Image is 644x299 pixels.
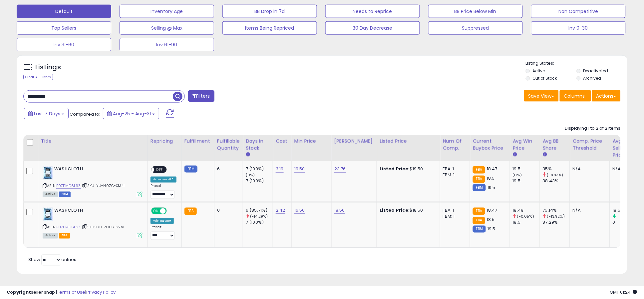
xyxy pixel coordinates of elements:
div: Clear All Filters [23,74,53,80]
h5: Listings [35,63,61,72]
small: FBM [473,184,486,191]
div: 19.5 [513,178,540,184]
a: 18.50 [334,207,345,214]
b: WASHCLOTH [54,208,135,216]
div: Avg BB Share [543,138,567,152]
div: 7 (100%) [246,166,273,172]
small: Days In Stock. [246,152,250,158]
span: Last 7 Days [34,110,60,117]
a: B07FMD6L6Z [56,225,81,230]
div: 18.5 [613,208,640,214]
div: Cost [276,138,289,145]
div: Preset: [151,225,176,240]
div: N/A [573,166,605,172]
div: 7 (100%) [246,220,273,226]
span: FBM [59,192,71,197]
div: ASIN: [43,208,143,238]
div: $18.50 [380,208,435,214]
span: FBA [59,233,70,239]
button: Save View [524,90,559,102]
span: 18.5 [487,217,495,223]
button: Default [17,5,111,18]
a: 19.50 [294,166,305,173]
img: 51BuLWEot1L._SL40_.jpg [43,166,53,180]
div: Days In Stock [246,138,270,152]
div: [PERSON_NAME] [334,138,374,145]
span: Compared to: [70,111,100,117]
span: 19.5 [487,185,495,191]
small: (-8.93%) [547,173,563,178]
button: Inv 31-60 [17,38,111,51]
span: Show: entries [28,257,76,263]
div: FBM: 1 [443,172,465,178]
div: Comp. Price Threshold [573,138,607,152]
button: BB Drop in 7d [222,5,317,18]
small: (-0.05%) [517,214,534,219]
span: 18.47 [487,166,497,172]
small: (-14.29%) [250,214,268,219]
div: 19.5 [513,166,540,172]
div: Fulfillable Quantity [217,138,240,152]
span: 19.5 [487,226,495,232]
small: Avg Win Price. [513,152,517,158]
div: Displaying 1 to 2 of 2 items [565,125,621,132]
div: Avg Selling Price [613,138,637,159]
span: 18.47 [487,207,497,214]
span: | SKU: YU-N0ZC-XM4I [82,183,125,189]
img: 51BuLWEot1L._SL40_.jpg [43,208,53,221]
div: 38.43% [543,178,570,184]
a: 23.76 [334,166,346,173]
div: 35% [543,166,570,172]
button: Suppressed [428,21,523,35]
button: Items Being Repriced [222,21,317,35]
button: Actions [592,90,621,102]
div: FBA: 1 [443,166,465,172]
button: BB Price Below Min [428,5,523,18]
div: Fulfillment [184,138,211,145]
div: 6 [217,166,238,172]
a: 3.19 [276,166,284,173]
small: (-13.92%) [547,214,565,219]
label: Deactivated [583,68,608,74]
div: 7 (100%) [246,178,273,184]
div: 87.29% [543,220,570,226]
span: OFF [154,167,165,173]
button: Columns [560,90,591,102]
small: FBM [184,166,197,173]
div: FBA: 1 [443,208,465,214]
div: 0 [613,220,640,226]
div: 6 (85.71%) [246,208,273,214]
div: $19.50 [380,166,435,172]
div: N/A [573,208,605,214]
button: Non Competitive [531,5,626,18]
div: Title [41,138,145,145]
button: Inv 61-90 [120,38,214,51]
small: (0%) [513,173,522,178]
a: Privacy Policy [86,289,116,295]
span: All listings currently available for purchase on Amazon [43,192,58,197]
span: 2025-09-8 01:24 GMT [610,289,637,295]
button: Aug-25 - Aug-31 [103,108,159,119]
div: Amazon AI * [151,177,176,183]
b: WASHCLOTH [54,166,135,174]
button: Selling @ Max [120,21,214,35]
button: Last 7 Days [24,108,69,119]
span: | SKU: DO-2OFG-62VI [82,225,124,230]
button: Filters [188,90,214,102]
div: 0 [217,208,238,214]
div: Preset: [151,184,176,199]
label: Out of Stock [533,75,557,81]
button: Inv 0-30 [531,21,626,35]
div: 18.49 [513,208,540,214]
div: seller snap | | [7,289,116,296]
div: Num of Comp. [443,138,467,152]
small: (0%) [246,173,255,178]
small: Avg BB Share. [543,152,547,158]
small: FBA [184,208,197,215]
p: Listing States: [526,60,627,67]
span: All listings currently available for purchase on Amazon [43,233,58,239]
span: OFF [166,208,176,214]
small: FBM [473,226,486,233]
button: Needs to Reprice [325,5,420,18]
span: Aug-25 - Aug-31 [113,110,151,117]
